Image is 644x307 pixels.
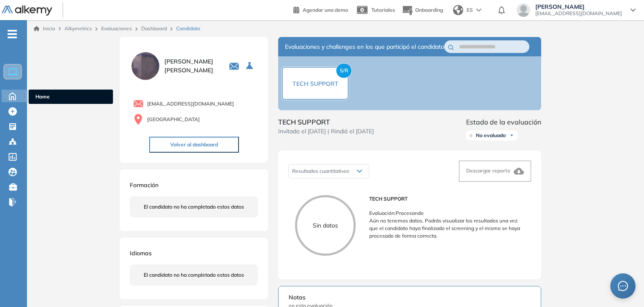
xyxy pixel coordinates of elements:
[369,209,524,217] p: Evaluación : Procesando
[130,181,158,189] span: Formación
[2,5,52,16] img: Logo
[144,203,244,211] span: El candidato no ha completado estos datos
[278,117,374,127] span: TECH SUPPORT
[130,249,152,257] span: Idiomas
[535,3,622,10] span: [PERSON_NAME]
[297,221,354,230] p: Sin datos
[278,127,374,136] span: Invitado el [DATE] | Rindió el [DATE]
[336,63,352,78] span: S/R
[149,137,239,153] button: Volver al dashboard
[35,93,106,101] span: Home
[459,161,531,182] button: Descargar reporte
[292,80,338,87] span: TECH SUPPORT
[466,117,541,127] span: Estado de la evaluación
[243,58,258,74] button: Seleccione la evaluación activa
[453,5,463,15] img: world
[144,271,244,279] span: El candidato no ha completado estos datos
[509,133,514,138] img: Ícono de flecha
[130,50,161,82] img: PROFILE_MENU_LOGO_USER
[141,25,167,32] a: Dashboard
[64,25,92,32] span: Alkymetrics
[147,100,234,108] span: [EMAIL_ADDRESS][DOMAIN_NAME]
[8,33,17,35] i: -
[618,281,628,291] span: message
[476,132,506,139] span: No evaluado
[371,7,395,13] span: Tutoriales
[467,6,473,14] span: ES
[101,25,132,32] a: Evaluaciones
[164,57,219,75] span: [PERSON_NAME] [PERSON_NAME]
[303,7,348,13] span: Agendar una demo
[369,195,524,203] span: TECH SUPPORT
[476,8,481,12] img: arrow
[289,293,531,302] span: Notas
[402,1,443,19] button: Onboarding
[285,42,444,51] span: Evaluaciones y challenges en los que participó el candidato
[535,10,622,17] span: [EMAIL_ADDRESS][DOMAIN_NAME]
[292,168,349,174] span: Resultados cuantitativos
[466,167,510,174] span: Descargar reporte
[415,7,443,13] span: Onboarding
[369,217,524,240] p: Aún no tenemos datos. Podrás visualizar los resultados una vez que el candidato haya finalizado e...
[176,25,200,32] span: Candidato
[147,116,200,123] span: [GEOGRAPHIC_DATA]
[293,4,348,14] a: Agendar una demo
[34,25,55,32] a: Inicio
